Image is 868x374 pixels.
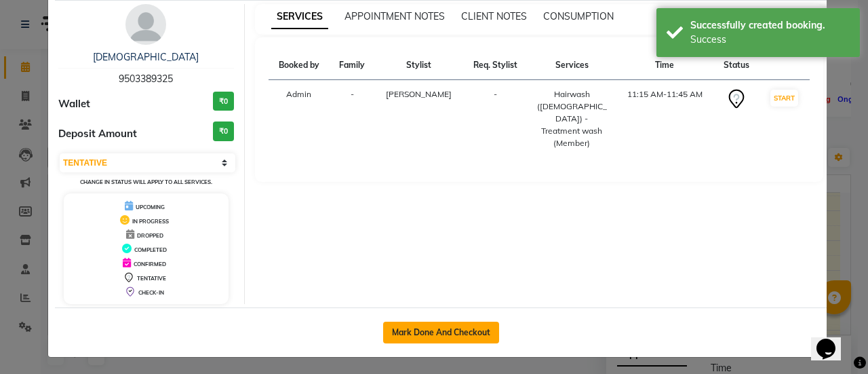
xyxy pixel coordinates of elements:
span: CLIENT NOTES [461,10,527,22]
div: Success [690,33,850,47]
span: SERVICES [271,5,328,29]
span: UPCOMING [136,204,165,210]
div: Successfully created booking. [690,18,850,33]
span: CONSUMPTION [543,10,614,22]
img: avatar [125,4,166,45]
span: TENTATIVE [137,275,166,282]
th: Services [528,51,616,80]
span: IN PROGRESS [132,218,169,225]
span: CONFIRMED [134,261,166,267]
td: Admin [269,80,330,158]
iframe: chat widget [811,320,854,360]
span: Deposit Amount [58,126,137,142]
td: 11:15 AM-11:45 AM [616,80,714,158]
th: Status [714,51,759,80]
span: Wallet [58,96,90,112]
span: [PERSON_NAME] [386,89,452,99]
span: COMPLETED [134,246,167,253]
a: [DEMOGRAPHIC_DATA] [93,51,199,63]
th: Booked by [269,51,330,80]
small: Change in status will apply to all services. [80,179,212,185]
button: START [770,90,798,107]
span: 9503389325 [119,73,173,85]
th: Req. Stylist [463,51,528,80]
td: - [463,80,528,158]
div: Hairwash ([DEMOGRAPHIC_DATA]) - Treatment wash (Member) [536,88,608,149]
th: Stylist [375,51,463,80]
td: - [330,80,375,158]
th: Time [616,51,714,80]
span: APPOINTMENT NOTES [344,10,445,22]
button: Mark Done And Checkout [383,322,499,343]
span: CHECK-IN [138,289,164,296]
h3: ₹0 [213,121,234,141]
span: DROPPED [137,232,163,239]
th: Family [330,51,375,80]
h3: ₹0 [213,92,234,111]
